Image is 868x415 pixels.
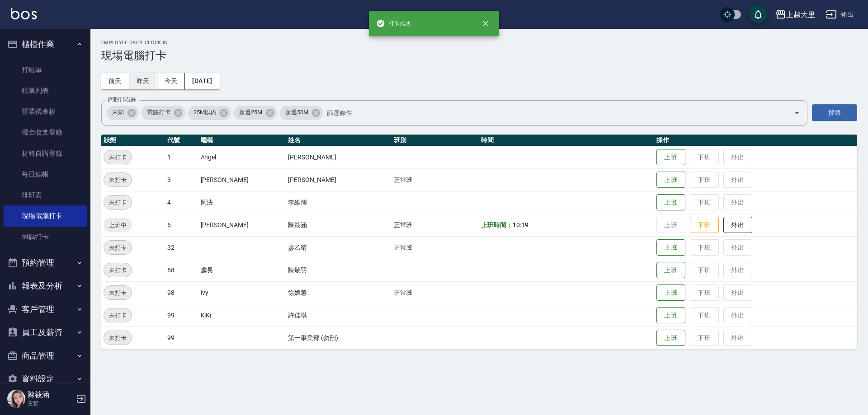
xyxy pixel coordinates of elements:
td: 4 [165,191,198,214]
h2: Employee Daily Clock In [101,40,857,46]
a: 現場電腦打卡 [4,205,87,226]
button: close [476,14,495,33]
button: [DATE] [185,73,219,89]
button: 昨天 [129,73,157,89]
button: Open [790,106,804,120]
th: 代號 [165,135,198,146]
button: 報表及分析 [4,274,87,298]
button: 商品管理 [4,344,87,368]
th: 操作 [654,135,857,146]
td: 第一事業部 (勿刪) [286,326,391,349]
span: 未打卡 [104,311,132,320]
a: 材料自購登錄 [4,143,87,164]
td: KiKi [198,304,286,326]
span: 10:19 [513,221,528,228]
a: 現金收支登錄 [4,122,87,143]
td: 3 [165,168,198,191]
span: 未打卡 [104,333,132,343]
th: 班別 [392,135,479,146]
span: 未打卡 [104,198,132,207]
div: 超過25M [234,106,277,120]
button: save [749,5,767,23]
td: 廖乙晴 [286,236,391,259]
a: 營業儀表板 [4,101,87,122]
button: 員工及薪資 [4,321,87,344]
button: 外出 [723,217,752,233]
button: 預約管理 [4,251,87,275]
span: 電腦打卡 [142,108,176,117]
td: 處長 [198,259,286,281]
div: 電腦打卡 [142,106,185,120]
div: 超過50M [280,106,323,120]
img: Person [7,390,25,408]
td: 98 [165,281,198,304]
label: 篩選打卡記錄 [108,96,136,103]
span: 未打卡 [104,175,132,185]
td: 68 [165,259,198,281]
a: 排班表 [4,185,87,205]
button: 上班 [656,307,685,324]
th: 暱稱 [198,135,286,146]
button: 上班 [656,284,685,301]
td: 99 [165,326,198,349]
button: 前天 [101,73,129,89]
td: [PERSON_NAME] [198,214,286,236]
th: 姓名 [286,135,391,146]
button: 上班 [656,239,685,256]
button: 上越大里 [772,5,819,24]
span: 未知 [107,108,129,117]
td: 99 [165,304,198,326]
button: 客戶管理 [4,298,87,321]
img: Logo [11,8,37,19]
button: 上班 [656,194,685,211]
th: 狀態 [101,135,165,146]
td: 32 [165,236,198,259]
button: 櫃檯作業 [4,33,87,56]
div: 25M以內 [188,106,231,120]
h3: 現場電腦打卡 [101,49,857,62]
span: 超過25M [234,108,268,117]
button: 上班 [656,330,685,346]
a: 每日結帳 [4,164,87,185]
td: 正常班 [392,214,479,236]
b: 上班時間： [481,221,513,228]
td: 許佳琪 [286,304,391,326]
button: 資料設定 [4,367,87,391]
td: 正常班 [392,281,479,304]
span: 超過50M [280,108,314,117]
td: 阿法 [198,191,286,214]
td: 陳敬羽 [286,259,391,281]
button: 今天 [157,73,185,89]
td: 6 [165,214,198,236]
td: Angel [198,146,286,168]
span: 25M以內 [188,108,222,117]
td: 正常班 [392,236,479,259]
button: 下班 [690,217,719,233]
td: 正常班 [392,168,479,191]
button: 登出 [822,6,857,23]
p: 主管 [28,399,74,407]
td: [PERSON_NAME] [198,168,286,191]
div: 未知 [107,106,139,120]
td: 徐媚蕙 [286,281,391,304]
span: 未打卡 [104,153,132,162]
td: Ivy [198,281,286,304]
div: 上越大里 [786,9,815,20]
td: 陳筱涵 [286,214,391,236]
span: 未打卡 [104,266,132,275]
button: 上班 [656,172,685,188]
button: 搜尋 [812,104,857,121]
a: 帳單列表 [4,80,87,101]
a: 打帳單 [4,60,87,80]
span: 打卡成功 [376,19,410,28]
a: 掃碼打卡 [4,227,87,247]
button: 上班 [656,262,685,279]
th: 時間 [479,135,654,146]
h5: 陳筱涵 [28,390,74,399]
input: 篩選條件 [325,105,778,121]
td: [PERSON_NAME] [286,146,391,168]
span: 未打卡 [104,243,132,252]
button: 上班 [656,149,685,166]
td: 1 [165,146,198,168]
td: 李維儒 [286,191,391,214]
